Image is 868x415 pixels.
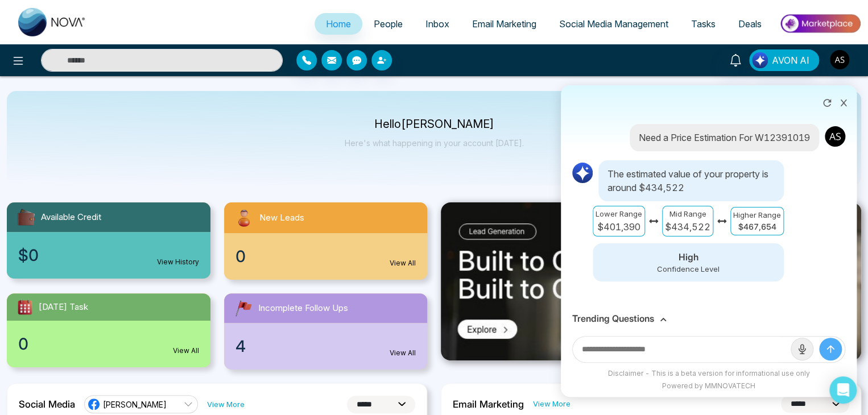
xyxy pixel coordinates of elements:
[559,18,668,30] span: Social Media Management
[362,13,414,35] a: People
[830,50,849,69] img: User Avatar
[772,53,809,67] span: AVON AI
[235,334,246,358] span: 4
[602,264,775,275] p: Confidence Level
[173,346,199,356] a: View All
[749,49,819,71] button: AVON AI
[533,399,571,409] a: View More
[824,125,846,148] img: User Avatar
[157,257,199,267] a: View History
[596,209,642,220] p: Lower Range
[567,381,851,391] div: Powered by MMNOVATECH
[752,52,768,68] img: Lead Flow
[326,18,351,30] span: Home
[598,160,784,201] p: The estimated value of your property is around $434,522
[217,202,435,280] a: New Leads0View All
[472,18,536,30] span: Email Marketing
[315,13,362,35] a: Home
[567,368,851,379] div: Disclaimer - This is a beta version for informational use only
[18,243,39,267] span: $0
[461,13,548,35] a: Email Marketing
[733,210,781,221] p: Higher Range
[414,13,461,35] a: Inbox
[602,250,775,264] p: High
[345,119,524,129] p: Hello [PERSON_NAME]
[18,332,28,356] span: 0
[738,18,762,30] span: Deals
[733,221,781,233] p: $467,654
[665,220,710,234] p: $434,522
[390,348,416,358] a: View All
[572,313,654,324] h3: Trending Questions
[639,131,810,144] p: Need a Price Estimation For W12391019
[39,301,88,314] span: [DATE] Task
[453,399,524,410] h2: Email Marketing
[779,11,861,36] img: Market-place.gif
[103,399,167,410] span: [PERSON_NAME]
[16,298,34,316] img: todayTask.svg
[258,302,348,315] span: Incomplete Follow Ups
[390,258,416,268] a: View All
[345,138,524,148] p: Here's what happening in your account [DATE].
[548,13,680,35] a: Social Media Management
[233,298,254,318] img: followUps.svg
[207,399,245,410] a: View More
[18,8,86,36] img: Nova CRM Logo
[691,18,716,30] span: Tasks
[596,220,642,234] p: $401,390
[41,211,101,224] span: Available Credit
[680,13,727,35] a: Tasks
[235,244,246,268] span: 0
[374,18,403,30] span: People
[259,211,304,225] span: New Leads
[665,209,710,220] p: Mid Range
[16,207,36,227] img: availableCredit.svg
[19,399,75,410] h2: Social Media
[727,13,773,35] a: Deals
[217,293,435,370] a: Incomplete Follow Ups4View All
[441,202,861,360] img: .
[233,207,255,229] img: newLeads.svg
[829,376,857,404] div: Open Intercom Messenger
[425,18,449,30] span: Inbox
[571,161,594,184] img: AI Logo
